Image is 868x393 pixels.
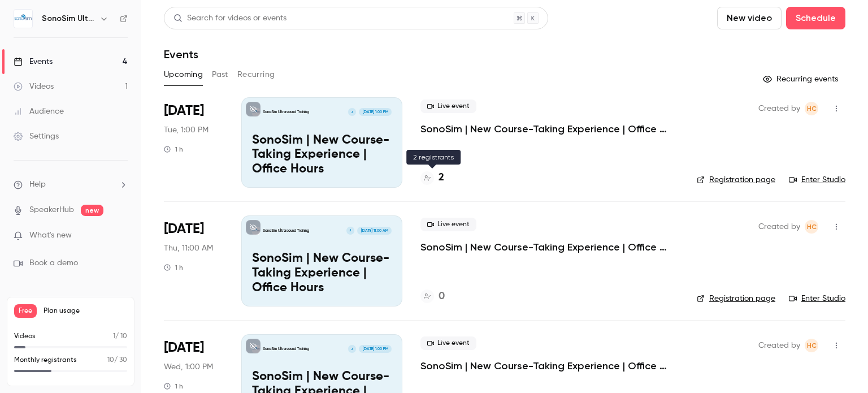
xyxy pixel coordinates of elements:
div: J [348,107,357,116]
div: 1 h [164,263,183,272]
span: 10 [107,357,114,364]
span: [DATE] [164,220,204,238]
a: SonoSim | New Course-Taking Experience | Office HoursSonoSim Ultrasound TrainingJ[DATE] 11:00 AMS... [241,215,402,306]
a: Registration page [697,293,775,304]
span: 1 [113,333,115,340]
span: Book a demo [29,257,78,269]
span: Created by [758,339,800,352]
img: SonoSim Ultrasound Training [14,10,32,28]
li: help-dropdown-opener [14,179,128,191]
span: HC [807,102,817,115]
span: Holly Clark [805,339,818,352]
span: Live event [420,218,476,231]
p: / 30 [107,355,127,365]
span: Tue, 1:00 PM [164,124,209,136]
a: SpeakerHub [29,204,74,216]
h4: 0 [439,289,445,304]
a: SonoSim | New Course-Taking Experience | Office HoursSonoSim Ultrasound TrainingJ[DATE] 1:00 PMSo... [241,97,402,188]
div: Audience [14,106,64,117]
div: J [348,344,357,353]
span: Thu, 11:00 AM [164,243,213,254]
button: New video [717,7,782,29]
p: SonoSim | New Course-Taking Experience | Office Hours [252,252,392,295]
div: Sep 25 Thu, 11:00 AM (America/Los Angeles) [164,215,223,306]
span: Wed, 1:00 PM [164,361,213,373]
h4: 2 [439,170,444,185]
h1: Events [164,47,198,61]
p: SonoSim Ultrasound Training [263,346,309,352]
span: HC [807,220,817,234]
span: Live event [420,336,476,350]
span: What's new [29,230,72,241]
a: SonoSim | New Course-Taking Experience | Office Hours [420,122,679,136]
span: HC [807,339,817,352]
div: 1 h [164,145,183,154]
button: Upcoming [164,66,203,84]
span: [DATE] 11:00 AM [357,227,391,235]
div: Videos [14,81,54,92]
span: Live event [420,100,476,113]
div: Events [14,56,53,67]
a: 2 [420,170,444,185]
a: Enter Studio [789,293,845,304]
p: SonoSim Ultrasound Training [263,109,309,115]
p: Videos [14,331,36,342]
span: Help [29,179,46,191]
button: Schedule [786,7,845,29]
div: Settings [14,131,59,142]
span: new [81,205,103,216]
a: Registration page [697,174,775,185]
h6: SonoSim Ultrasound Training [42,13,95,24]
p: SonoSim | New Course-Taking Experience | Office Hours [252,133,392,177]
a: SonoSim | New Course-Taking Experience | Office Hours [420,240,679,254]
span: [DATE] 1:00 PM [359,345,391,353]
span: [DATE] 1:00 PM [359,108,391,116]
a: SonoSim | New Course-Taking Experience | Office Hours [420,359,679,373]
button: Recurring [237,66,275,84]
div: J [346,226,355,235]
button: Past [212,66,228,84]
span: Holly Clark [805,102,818,115]
div: Sep 23 Tue, 1:00 PM (America/Los Angeles) [164,97,223,188]
span: Holly Clark [805,220,818,234]
span: Created by [758,102,800,115]
span: Free [14,304,37,318]
a: 0 [420,289,445,304]
div: 1 h [164,382,183,391]
div: Search for videos or events [173,12,287,24]
p: Monthly registrants [14,355,77,365]
span: [DATE] [164,102,204,120]
p: / 10 [113,331,127,342]
span: Created by [758,220,800,234]
button: Recurring events [758,70,845,88]
p: SonoSim Ultrasound Training [263,228,309,234]
a: Enter Studio [789,174,845,185]
span: Plan usage [44,306,127,316]
span: [DATE] [164,339,204,357]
